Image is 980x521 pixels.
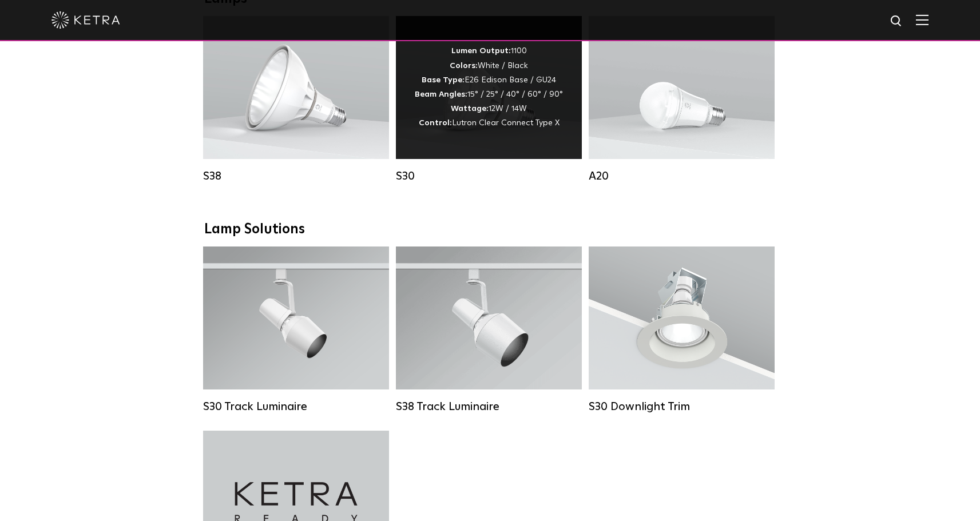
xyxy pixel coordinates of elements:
strong: Base Type: [422,76,465,84]
div: 1100 White / Black E26 Edison Base / GU24 15° / 25° / 40° / 60° / 90° 12W / 14W [415,44,563,130]
strong: Beam Angles: [415,90,467,98]
strong: Colors: [450,62,478,70]
strong: Wattage: [451,105,489,113]
img: Hamburger%20Nav.svg [916,14,929,25]
div: S30 Track Luminaire [203,400,389,413]
div: A20 [589,169,775,183]
div: Lamp Solutions [204,221,776,238]
strong: Control: [419,119,452,127]
a: S38 Lumen Output:1100Colors:White / BlackBase Type:E26 Edison Base / GU24Beam Angles:10° / 25° / ... [203,16,389,183]
a: S38 Track Luminaire Lumen Output:1100Colors:White / BlackBeam Angles:10° / 25° / 40° / 60°Wattage... [396,246,582,413]
div: S38 [203,169,389,183]
img: search icon [890,14,904,29]
a: S30 Lumen Output:1100Colors:White / BlackBase Type:E26 Edison Base / GU24Beam Angles:15° / 25° / ... [396,16,582,183]
div: S38 Track Luminaire [396,400,582,413]
a: A20 Lumen Output:600 / 800Colors:White / BlackBase Type:E26 Edison Base / GU24Beam Angles:Omni-Di... [589,16,775,183]
div: S30 [396,169,582,183]
a: S30 Track Luminaire Lumen Output:1100Colors:White / BlackBeam Angles:15° / 25° / 40° / 60° / 90°W... [203,246,389,413]
strong: Lumen Output: [451,47,511,55]
div: S30 Downlight Trim [589,400,775,413]
span: Lutron Clear Connect Type X [452,119,560,127]
a: S30 Downlight Trim S30 Downlight Trim [589,246,775,413]
img: ketra-logo-2019-white [51,11,120,29]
